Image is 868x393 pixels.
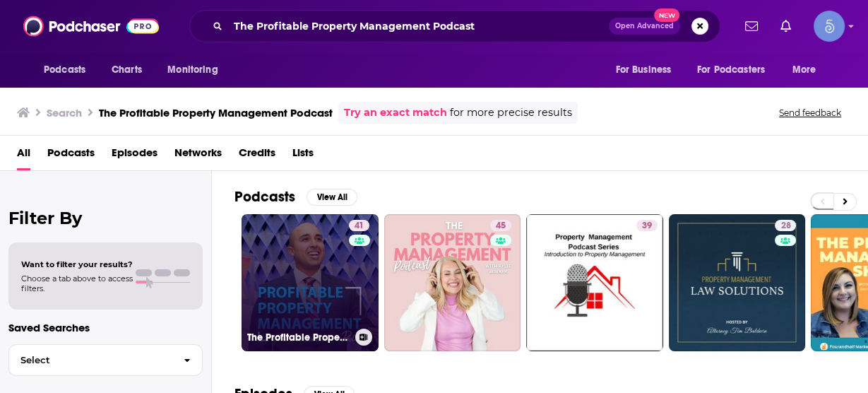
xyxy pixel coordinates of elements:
span: Want to filter your results? [21,259,133,269]
button: open menu [157,57,236,83]
h2: Filter By [8,208,203,228]
a: Networks [174,141,222,170]
span: for more precise results [450,105,572,121]
a: 41 [349,220,369,231]
span: 41 [355,219,364,233]
h3: Search [47,106,82,119]
a: 45 [490,220,511,231]
button: View All [307,189,357,206]
button: Open AdvancedNew [609,18,680,35]
a: Try an exact match [344,105,447,121]
h3: The Profitable Property Management Podcast [99,106,333,119]
h3: The Profitable Property Management Podcast [247,332,350,344]
span: For Business [615,60,671,80]
h2: Podcasts [234,188,295,206]
a: Show notifications dropdown [775,14,797,38]
a: Episodes [112,141,157,170]
a: 39 [526,214,663,351]
img: Podchaser - Follow, Share and Rate Podcasts [23,13,159,40]
input: Search podcasts, credits, & more... [228,15,609,37]
span: Monitoring [167,60,218,80]
a: 28 [669,214,806,351]
span: Logged in as Spiral5-G1 [814,11,845,42]
a: Charts [102,57,150,83]
span: Choose a tab above to access filters. [21,274,133,293]
span: Charts [112,60,142,80]
button: open menu [34,57,104,83]
span: New [654,8,679,22]
span: Open Advanced [615,23,674,30]
div: Search podcasts, credits, & more... [189,10,720,42]
span: Podcasts [44,60,85,80]
button: Show profile menu [814,11,845,42]
button: Send feedback [775,107,845,119]
a: 39 [636,220,658,231]
a: 28 [775,220,796,231]
a: 41The Profitable Property Management Podcast [242,214,379,351]
a: All [17,141,30,170]
span: More [792,60,816,80]
a: 45 [384,214,521,351]
span: For Podcasters [697,60,765,80]
button: open menu [605,57,689,83]
button: open menu [688,57,785,83]
span: 28 [780,219,790,233]
p: Saved Searches [8,321,203,334]
a: PodcastsView All [234,188,357,206]
span: Select [9,356,172,365]
span: 45 [496,219,506,233]
span: 39 [642,219,652,233]
button: open menu [783,57,834,83]
a: Credits [239,141,275,170]
button: Select [8,344,203,376]
a: Show notifications dropdown [739,14,763,38]
a: Podcasts [47,141,95,170]
img: User Profile [814,11,845,42]
a: Lists [292,141,314,170]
